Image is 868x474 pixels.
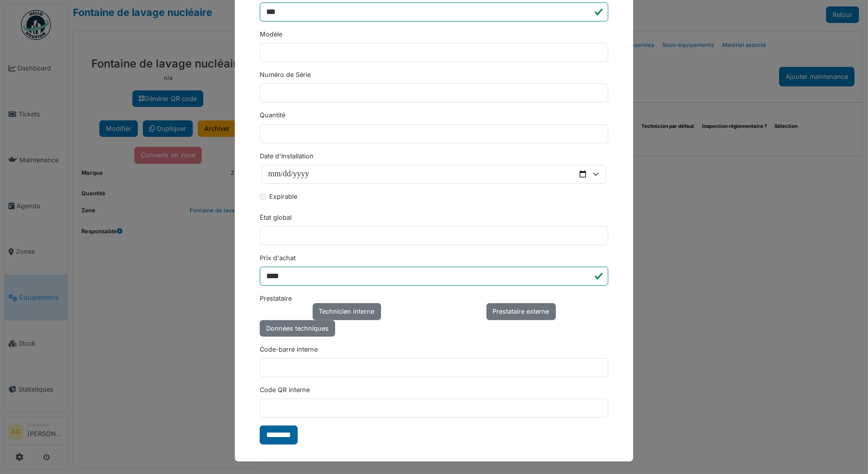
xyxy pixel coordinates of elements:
div: Prestataire externe [486,303,556,320]
label: Modèle [260,29,282,39]
label: Code-barre interne [260,345,318,354]
label: Code QR interne [260,385,310,395]
label: Prix d'achat [260,253,296,263]
div: Technicien interne [313,303,381,320]
label: Numéro de Série [260,70,311,79]
label: Date d'Installation [260,151,314,161]
label: État global [260,213,292,222]
div: Données techniques [260,320,335,337]
span: translation missing: fr.amenity.expirable [269,193,297,200]
label: Quantité [260,110,285,120]
label: Prestataire [260,294,292,303]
